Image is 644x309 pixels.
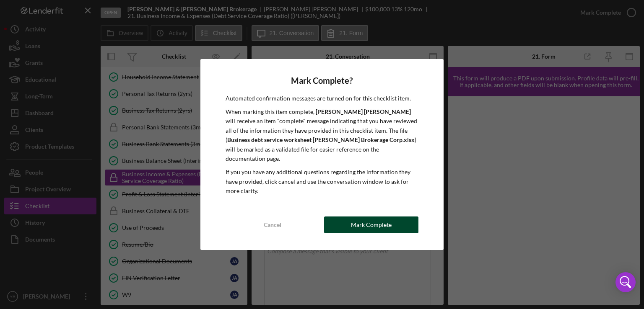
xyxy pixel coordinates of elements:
div: Open Intercom Messenger [615,272,636,292]
p: Automated confirmation messages are turned on for this checklist item. [226,94,419,103]
p: When marking this item complete, will receive an item "complete" message indicating that you have... [226,107,419,163]
p: If you you have any additional questions regarding the information they have provided, click canc... [226,167,419,196]
button: Mark Complete [324,216,418,233]
b: [PERSON_NAME] [PERSON_NAME] [316,108,411,115]
b: Business debt service worksheet [PERSON_NAME] Brokerage Corp.xlsx [227,136,415,143]
div: Cancel [264,216,281,233]
h4: Mark Complete? [226,76,419,85]
div: Mark Complete [351,216,392,233]
button: Cancel [226,216,320,233]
